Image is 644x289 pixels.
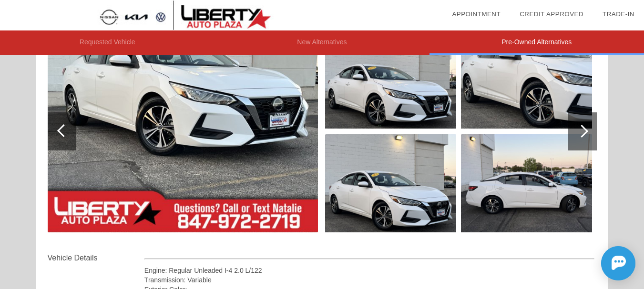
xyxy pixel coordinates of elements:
img: image.aspx [461,30,592,129]
div: Transmission: Variable [144,275,595,285]
img: image.aspx [461,134,592,232]
img: image.aspx [325,30,456,129]
a: Appointment [452,10,501,18]
img: image.aspx [325,134,456,232]
a: Credit Approved [520,10,583,18]
img: image.aspx [48,30,318,232]
li: New Alternatives [215,30,429,55]
iframe: Chat Assistance [558,238,644,289]
a: Trade-In [603,10,634,18]
div: Vehicle Details [48,252,144,264]
li: Pre-Owned Alternatives [429,30,644,55]
div: Engine: Regular Unleaded I-4 2.0 L/122 [144,266,595,275]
